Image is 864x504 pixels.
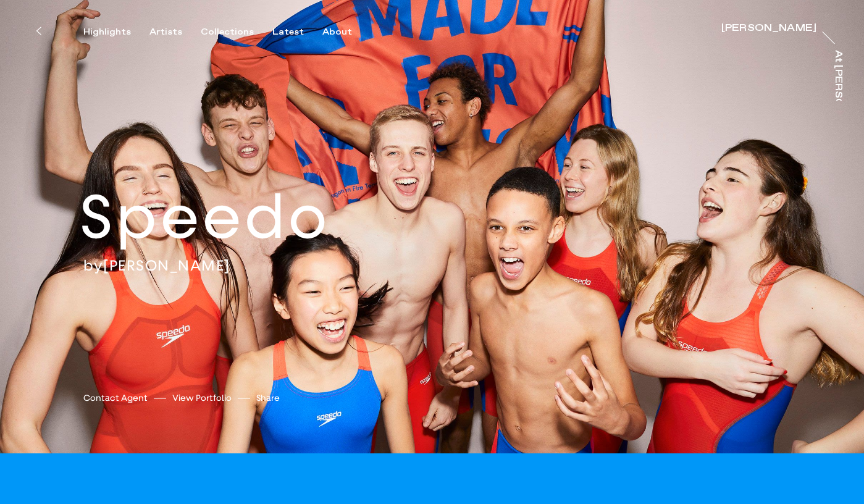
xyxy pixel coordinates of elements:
[721,23,816,36] a: [PERSON_NAME]
[149,27,201,38] button: Artists
[172,392,232,405] a: View Portfolio
[831,50,843,101] a: At [PERSON_NAME]
[322,27,352,38] div: About
[201,27,254,38] div: Collections
[272,27,322,38] button: Latest
[272,27,304,38] div: Latest
[149,27,182,38] div: Artists
[83,392,148,405] a: Contact Agent
[83,256,103,275] span: by
[83,27,149,38] button: Highlights
[322,27,371,38] button: About
[833,50,843,161] div: At [PERSON_NAME]
[83,27,131,38] div: Highlights
[256,390,280,406] button: Share
[103,256,230,275] a: [PERSON_NAME]
[80,179,414,256] h2: Speedo
[201,27,272,38] button: Collections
